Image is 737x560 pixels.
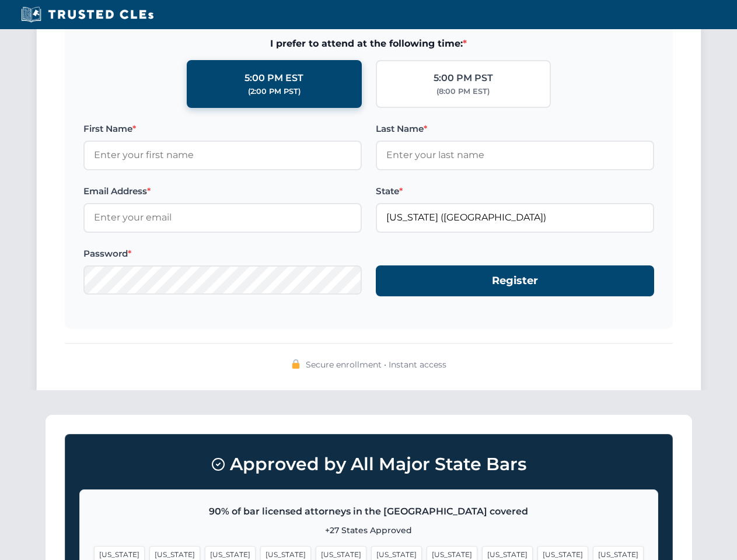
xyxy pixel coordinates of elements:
[434,71,493,86] div: 5:00 PM PST
[83,247,362,261] label: Password
[83,141,362,170] input: Enter your first name
[376,122,654,136] label: Last Name
[376,184,654,198] label: State
[83,36,654,51] span: I prefer to attend at the following time:
[94,504,644,519] p: 90% of bar licensed attorneys in the [GEOGRAPHIC_DATA] covered
[291,359,301,369] img: 🔒
[306,358,446,371] span: Secure enrollment • Instant access
[376,265,654,296] button: Register
[436,86,490,97] div: (8:00 PM EST)
[18,6,157,23] img: Trusted CLEs
[83,203,362,232] input: Enter your email
[376,203,654,232] input: Florida (FL)
[83,184,362,198] label: Email Address
[94,524,644,537] p: +27 States Approved
[83,122,362,136] label: First Name
[248,86,301,97] div: (2:00 PM PST)
[376,141,654,170] input: Enter your last name
[79,449,658,480] h3: Approved by All Major State Bars
[244,71,303,86] div: 5:00 PM EST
